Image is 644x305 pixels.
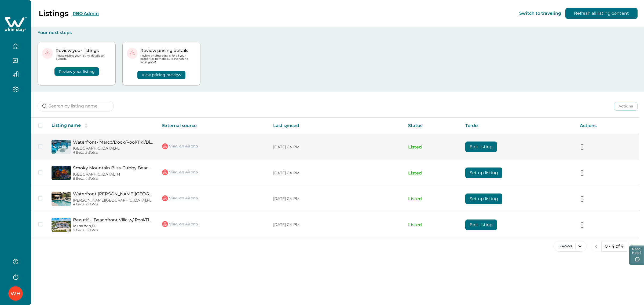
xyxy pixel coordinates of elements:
[38,101,114,111] input: Search by listing name
[39,9,68,18] p: Listings
[137,71,185,79] button: View pricing preview
[269,118,404,134] th: Last synced
[162,195,198,202] a: View on Airbnb
[162,221,198,228] a: View on Airbnb
[273,222,399,228] p: [DATE] 04 PM
[465,168,502,178] button: Set up listing
[465,142,497,152] button: Edit listing
[52,166,71,180] img: propertyImage_Smoky Mountain Bliss-Cubby Bear Cabin
[273,144,399,150] p: [DATE] 04 PM
[52,218,71,232] img: propertyImage_Beautiful Beachfront Villa w/ Pool/Tiki/Dock
[519,11,561,16] button: Switch to traveling
[408,196,457,202] p: Listed
[465,194,502,204] button: Set up listing
[38,30,638,35] p: Your next steps
[73,151,153,155] p: 4 Beds, 2 Baths
[591,241,602,252] button: previous page
[554,241,587,252] button: 5 Rows
[605,244,624,249] p: 0 - 4 of 4
[52,140,71,154] img: propertyImage_Waterfront- Marco/Dock/Pool/Tiki/BikeToTheBeach
[273,170,399,176] p: [DATE] 04 PM
[73,11,99,16] button: RBO Admin
[408,144,457,150] p: Listed
[73,228,153,232] p: 5 Beds, 3 Baths
[614,102,638,111] button: Actions
[73,172,153,177] p: [GEOGRAPHIC_DATA], TN
[162,169,198,176] a: View on Airbnb
[56,54,111,61] p: Please review your listing details to publish.
[73,191,153,196] a: Waterfront [PERSON_NAME][GEOGRAPHIC_DATA] Pool/Dock/Tiki/Bike-Beach
[408,222,457,228] p: Listed
[140,48,196,53] p: Review pricing details
[73,224,153,228] p: Marathon, FL
[565,8,638,19] button: Refresh all listing content
[10,287,21,300] div: Whimstay Host
[158,118,269,134] th: External source
[73,140,153,145] a: Waterfront- Marco/Dock/Pool/Tiki/BikeToTheBeach
[73,202,153,206] p: 4 Beds, 2 Baths
[162,143,198,150] a: View on Airbnb
[404,118,461,134] th: Status
[56,48,111,53] p: Review your listings
[601,241,627,252] button: 0 - 4 of 4
[73,198,153,203] p: [PERSON_NAME][GEOGRAPHIC_DATA], FL
[627,241,638,252] button: next page
[465,220,497,230] button: Edit listing
[408,170,457,176] p: Listed
[461,118,576,134] th: To-do
[47,118,158,134] th: Listing name
[273,196,399,202] p: [DATE] 04 PM
[81,123,92,128] button: sorting
[73,177,153,181] p: 8 Beds, 4 Baths
[54,67,99,76] button: Review your listing
[140,54,196,64] p: Review pricing details for all your properties to make sure everything looks good!
[73,165,153,170] a: Smoky Mountain Bliss-Cubby Bear Cabin
[73,217,153,222] a: Beautiful Beachfront Villa w/ Pool/Tiki/Dock
[52,192,71,206] img: propertyImage_Waterfront Bonita Beach Pool/Dock/Tiki/Bike-Beach
[73,146,153,151] p: [GEOGRAPHIC_DATA], FL
[576,118,639,134] th: Actions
